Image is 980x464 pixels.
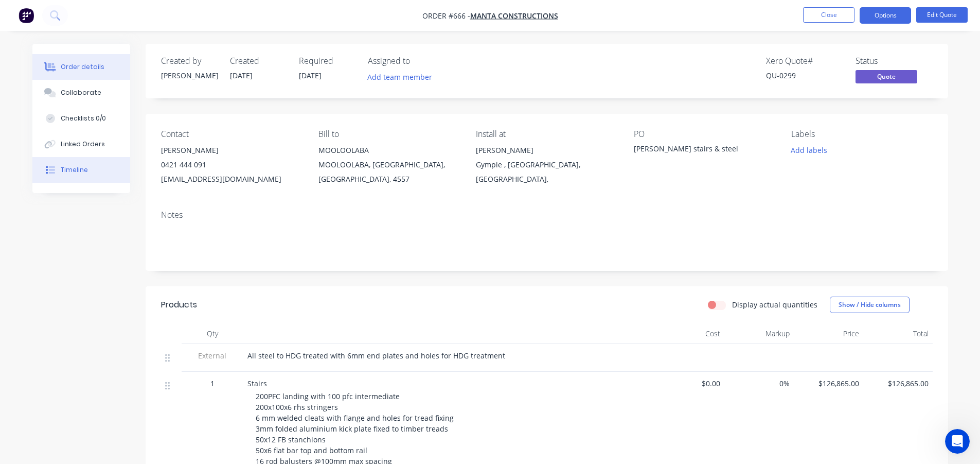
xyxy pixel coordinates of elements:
span: $0.00 [659,378,720,389]
div: [PERSON_NAME] [161,70,218,81]
div: QU-0299 [766,70,843,81]
span: $126,865.00 [867,378,929,389]
span: $126,865.00 [798,378,859,389]
button: Options [860,7,911,24]
div: [EMAIL_ADDRESS][DOMAIN_NAME] [161,172,302,186]
div: Linked Orders [61,140,105,149]
div: Total [863,323,933,344]
button: Add team member [368,70,438,84]
button: Quote [856,70,917,85]
div: Collaborate [61,88,101,97]
div: 0421 444 091 [161,158,302,172]
div: Labels [791,129,932,139]
span: [DATE] [299,71,322,80]
div: Cost [655,323,724,344]
div: Markup [724,323,794,344]
div: Created by [161,56,218,66]
iframe: Intercom live chat [945,429,970,454]
div: Xero Quote # [766,56,843,66]
span: Quote [856,70,917,83]
div: Checklists 0/0 [61,114,106,123]
img: Factory [19,8,34,23]
label: Display actual quantities [732,299,817,310]
div: Assigned to [368,56,471,66]
div: Qty [182,323,243,344]
button: Timeline [32,157,130,183]
button: Add team member [362,70,437,84]
div: [PERSON_NAME] [476,143,617,158]
div: Required [299,56,355,66]
div: Price [794,323,863,344]
div: MOOLOOLABA [318,143,459,158]
div: [PERSON_NAME]Gympie , [GEOGRAPHIC_DATA], [GEOGRAPHIC_DATA], [476,143,617,186]
span: Stairs [247,379,267,388]
button: Order details [32,54,130,80]
div: Bill to [318,129,459,139]
div: Status [856,56,933,66]
span: [DATE] [230,71,253,80]
button: Close [803,7,854,23]
div: MOOLOOLABAMOOLOOLABA, [GEOGRAPHIC_DATA], [GEOGRAPHIC_DATA], 4557 [318,143,459,186]
div: [PERSON_NAME] stairs & steel [634,143,762,158]
div: Products [161,299,197,311]
div: Install at [476,129,617,139]
span: Order #666 - [422,11,470,21]
span: All steel to HDG treated with 6mm end plates and holes for HDG treatment [247,351,505,360]
div: Contact [161,129,302,139]
div: Order details [61,62,104,72]
a: MANTA CONSTRUCTIONS [470,11,558,21]
button: Linked Orders [32,131,130,157]
span: External [186,350,239,361]
button: Show / Hide columns [830,297,910,313]
div: Created [230,56,287,66]
div: Gympie , [GEOGRAPHIC_DATA], [GEOGRAPHIC_DATA], [476,158,617,186]
span: 0% [728,378,790,389]
div: MOOLOOLABA, [GEOGRAPHIC_DATA], [GEOGRAPHIC_DATA], 4557 [318,158,459,186]
div: PO [634,129,775,139]
div: Timeline [61,165,88,175]
button: Checklists 0/0 [32,106,130,131]
button: Edit Quote [916,7,968,23]
div: Notes [161,210,933,220]
button: Add labels [786,143,833,157]
div: [PERSON_NAME]0421 444 091[EMAIL_ADDRESS][DOMAIN_NAME] [161,143,302,186]
div: [PERSON_NAME] [161,143,302,158]
button: Collaborate [32,80,130,106]
span: 1 [210,378,215,389]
